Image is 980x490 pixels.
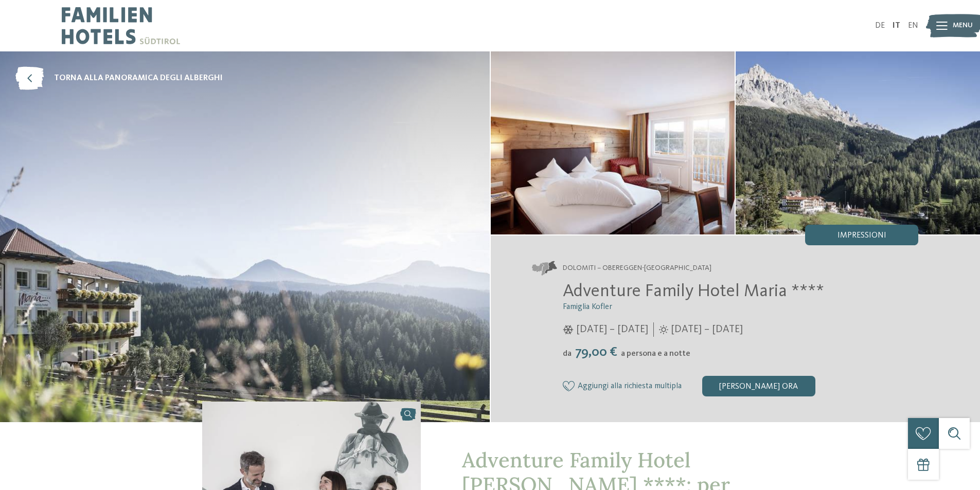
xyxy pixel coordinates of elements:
span: Impressioni [838,231,886,240]
span: 79,00 € [573,346,620,359]
span: Menu [953,21,973,31]
a: IT [893,22,900,30]
a: torna alla panoramica degli alberghi [15,67,223,90]
a: EN [908,22,918,30]
span: [DATE] – [DATE] [576,322,648,337]
img: Il family hotel a Obereggen per chi ama il piacere della scoperta [491,51,735,234]
span: [DATE] – [DATE] [671,322,743,337]
a: DE [875,22,885,30]
span: torna alla panoramica degli alberghi [54,72,223,84]
span: Dolomiti – Obereggen-[GEOGRAPHIC_DATA] [563,263,711,274]
span: a persona e a notte [621,350,690,358]
span: Aggiungi alla richiesta multipla [578,382,682,391]
div: [PERSON_NAME] ora [702,376,815,396]
i: Orari d'apertura estate [659,325,668,334]
img: Il family hotel a Obereggen per chi ama il piacere della scoperta [736,51,980,234]
span: da [563,350,572,358]
span: Adventure Family Hotel Maria **** [563,282,824,300]
span: Famiglia Kofler [563,303,612,311]
i: Orari d'apertura inverno [563,325,574,334]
